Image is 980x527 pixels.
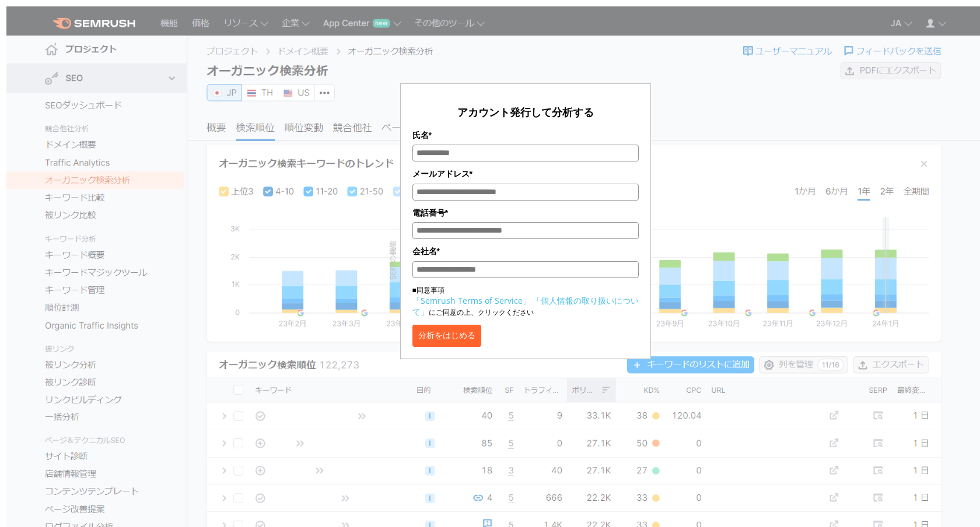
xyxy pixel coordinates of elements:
label: メールアドレス* [412,167,639,180]
p: ■同意事項 にご同意の上、クリックください [412,285,639,318]
label: 電話番号* [412,206,639,219]
span: アカウント発行して分析する [457,105,594,119]
a: 「Semrush Terms of Service」 [412,295,531,306]
button: 分析をはじめる [412,325,481,347]
a: 「個人情報の取り扱いについて」 [412,295,639,317]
